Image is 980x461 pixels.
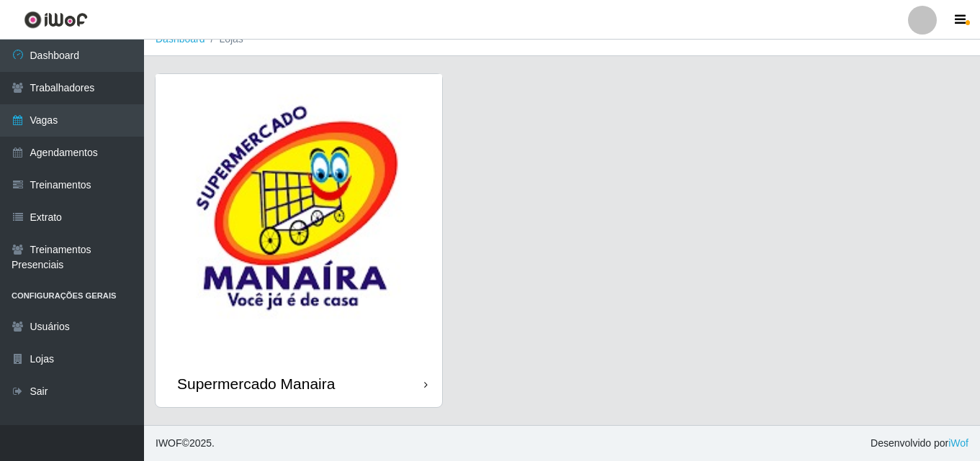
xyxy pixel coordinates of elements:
[156,437,182,449] span: IWOF
[144,23,980,56] nav: breadcrumb
[156,74,442,407] a: Supermercado Manaira
[156,436,215,451] span: © 2025 .
[24,11,88,29] img: CoreUI Logo
[156,74,442,360] img: cardImg
[948,437,968,449] a: iWof
[871,436,968,451] span: Desenvolvido por
[177,375,335,393] div: Supermercado Manaira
